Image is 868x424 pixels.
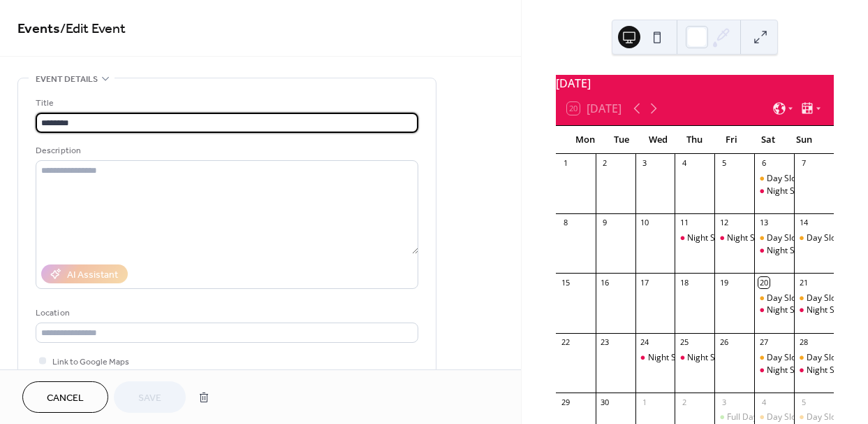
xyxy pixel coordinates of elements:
div: Day Slot [754,232,794,244]
div: Wed [640,126,676,154]
div: Night Slot [635,352,675,364]
div: 2 [679,397,689,407]
div: 17 [640,277,650,288]
div: Sat [749,126,786,154]
div: Description [36,143,415,158]
div: 19 [719,277,729,288]
div: Night Slot [687,352,725,364]
div: Day Slot [767,232,799,244]
div: 3 [719,397,729,407]
div: Day Slot [754,173,794,185]
div: Day Slot [767,292,799,304]
div: 10 [640,218,650,228]
div: Day Slot [794,352,834,364]
div: 6 [758,158,769,169]
div: 20 [758,277,769,288]
div: Night Slot [675,232,714,244]
div: 18 [679,277,689,288]
div: 8 [560,218,571,228]
div: Full Day Slot [714,411,754,423]
div: 3 [640,158,650,169]
div: Day Slot [794,411,834,423]
div: Night Slot [754,304,794,316]
div: Fri [713,126,749,154]
div: 11 [679,218,689,228]
div: Night Slot [754,365,794,376]
div: 2 [600,158,610,169]
div: Day Slot [754,292,794,304]
div: Day Slot [807,411,839,423]
div: 12 [719,218,729,228]
div: Location [36,306,415,320]
div: 30 [600,397,610,407]
div: Night Slot [648,352,686,364]
div: Day Slot [807,292,839,304]
div: Night Slot [687,232,725,244]
div: Tue [603,126,640,154]
div: Night Slot [794,304,834,316]
div: Night Slot [754,185,794,197]
div: 9 [600,218,610,228]
div: 22 [560,337,571,348]
div: 5 [798,397,809,407]
div: Thu [677,126,713,154]
div: Night Slot [727,232,765,244]
div: 4 [758,397,769,407]
button: Cancel [22,381,108,413]
div: Full Day Slot [727,411,774,423]
div: Night Slot [754,245,794,257]
div: Day Slot [807,352,839,364]
div: Day Slot [754,411,794,423]
div: 24 [640,337,650,348]
div: Day Slot [794,232,834,244]
div: Day Slot [767,173,799,185]
span: Link to Google Maps [52,355,129,369]
div: 21 [798,277,809,288]
div: 1 [640,397,650,407]
div: Day Slot [807,232,839,244]
div: Night Slot [714,232,754,244]
div: 13 [758,218,769,228]
span: Event details [36,72,98,87]
div: 16 [600,277,610,288]
div: 4 [679,158,689,169]
div: Day Slot [767,352,799,364]
div: 23 [600,337,610,348]
div: Night Slot [807,365,844,376]
div: [DATE] [556,75,834,92]
div: Night Slot [675,352,714,364]
div: Title [36,96,415,111]
div: Night Slot [794,365,834,376]
a: Events [17,15,60,43]
div: 29 [560,397,571,407]
div: Night Slot [767,304,804,316]
div: Day Slot [767,411,799,423]
div: Night Slot [767,245,804,257]
div: Night Slot [767,365,804,376]
div: 26 [719,337,729,348]
div: Sun [786,126,823,154]
div: 5 [719,158,729,169]
div: Mon [567,126,603,154]
div: 27 [758,337,769,348]
div: 7 [798,158,809,169]
span: / Edit Event [60,15,126,43]
div: Day Slot [754,352,794,364]
div: 1 [560,158,571,169]
div: 28 [798,337,809,348]
div: Night Slot [767,185,804,197]
div: Day Slot [794,292,834,304]
div: 14 [798,218,809,228]
div: Night Slot [807,304,844,316]
div: 25 [679,337,689,348]
span: Cancel [47,391,84,406]
div: 15 [560,277,571,288]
